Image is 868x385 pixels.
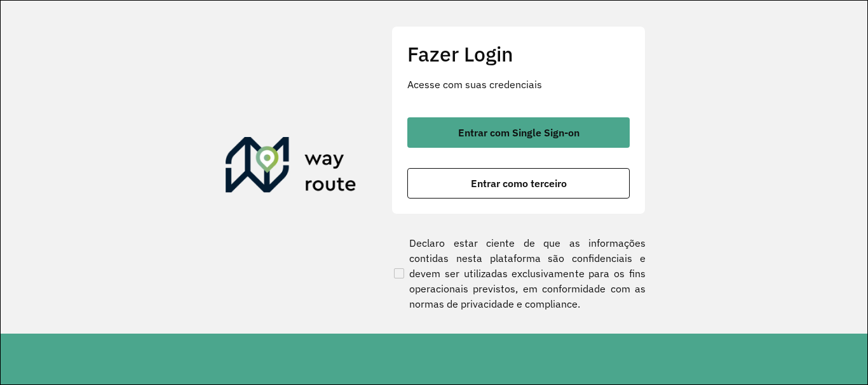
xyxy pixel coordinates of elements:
span: Entrar como terceiro [471,178,567,188]
span: Entrar com Single Sign-on [458,127,580,138]
button: button [407,117,630,148]
button: button [407,168,630,199]
p: Acesse com suas credenciais [407,77,630,92]
label: Declaro estar ciente de que as informações contidas nesta plataforma são confidenciais e devem se... [391,235,646,311]
img: Roteirizador AmbevTech [226,137,356,198]
h2: Fazer Login [407,42,630,66]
